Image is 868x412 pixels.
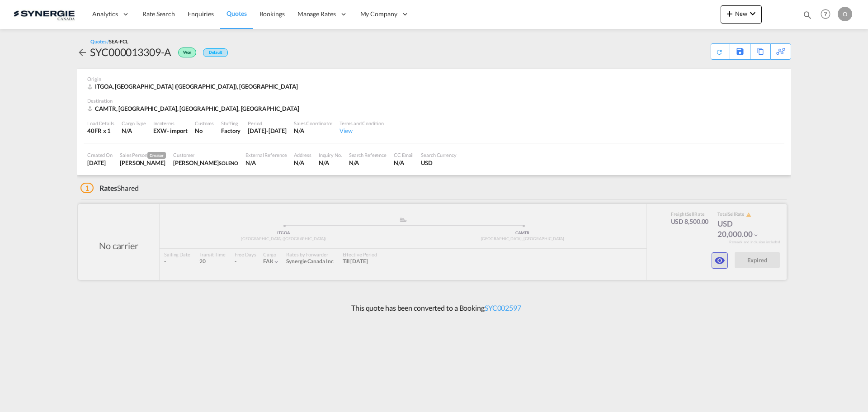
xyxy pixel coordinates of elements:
[248,120,287,127] div: Period
[99,184,118,192] span: Rates
[120,159,166,167] div: Pablo Gomez Saldarriaga
[747,8,758,19] md-icon: icon-chevron-down
[724,8,735,19] md-icon: icon-plus 400-fg
[183,50,194,58] span: Won
[153,120,188,127] div: Incoterms
[421,152,457,158] div: Search Currency
[248,127,287,135] div: 15 Aug 2025
[77,47,88,58] md-icon: icon-arrow-left
[394,152,414,158] div: CC Email
[245,159,287,167] div: N/A
[167,127,188,135] div: - import
[153,127,167,135] div: EXW
[297,9,336,19] span: Manage Rates
[818,6,833,22] span: Help
[724,10,758,17] span: New
[92,9,118,19] span: Analytics
[802,10,812,20] md-icon: icon-magnify
[360,9,397,19] span: My Company
[714,255,725,266] md-icon: icon-eye
[294,127,332,135] div: N/A
[120,152,166,159] div: Sales Person
[802,10,812,24] div: icon-magnify
[319,159,342,167] div: N/A
[219,160,238,166] span: SOLENO
[294,152,311,158] div: Address
[95,83,298,90] span: ITGOA, [GEOGRAPHIC_DATA] ([GEOGRAPHIC_DATA]), [GEOGRAPHIC_DATA]
[142,10,175,18] span: Rate Search
[188,10,214,18] span: Enquiries
[90,38,128,45] div: Quotes /SEA-FCL
[421,159,457,167] div: USD
[221,127,241,135] div: Factory Stuffing
[77,45,90,59] div: icon-arrow-left
[347,303,521,313] p: This quote has been converted to a Booking
[195,120,214,127] div: Customs
[87,82,300,90] div: ITGOA, Genova (Genoa), Asia Pacific
[294,120,332,127] div: Sales Coordinator
[394,159,414,167] div: N/A
[221,120,241,127] div: Stuffing
[340,120,383,127] div: Terms and Condition
[716,48,723,56] md-icon: icon-refresh
[838,7,852,21] div: O
[14,4,75,24] img: 1f56c880d42311ef80fc7dca854c8e59.png
[340,127,383,135] div: View
[226,9,246,17] span: Quotes
[712,252,728,269] button: icon-eye
[109,38,128,44] span: SEA-FCL
[87,152,113,158] div: Created On
[87,76,781,82] div: Origin
[173,159,238,167] div: Christian Dionne
[818,6,838,23] div: Help
[87,159,113,167] div: 16 Jul 2025
[171,45,198,59] div: Won
[485,303,521,312] a: SYC002597
[349,152,387,158] div: Search Reference
[80,183,139,193] div: Shared
[203,48,228,57] div: Default
[294,159,311,167] div: N/A
[87,104,302,113] div: CAMTR, Montreal, QC, Americas
[721,5,762,24] button: icon-plus 400-fgNewicon-chevron-down
[319,152,342,158] div: Inquiry No.
[80,183,94,193] span: 1
[87,97,781,104] div: Destination
[173,152,238,158] div: Customer
[122,127,146,135] div: N/A
[147,152,166,159] span: Creator
[87,120,114,127] div: Load Details
[245,152,287,158] div: External Reference
[730,44,750,59] div: Save As Template
[716,44,725,56] div: Quote PDF is not available at this time
[349,159,387,167] div: N/A
[87,127,114,135] div: 40FR x 1
[122,120,146,127] div: Cargo Type
[195,127,214,135] div: No
[259,10,285,18] span: Bookings
[90,45,171,59] div: SYC000013309-A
